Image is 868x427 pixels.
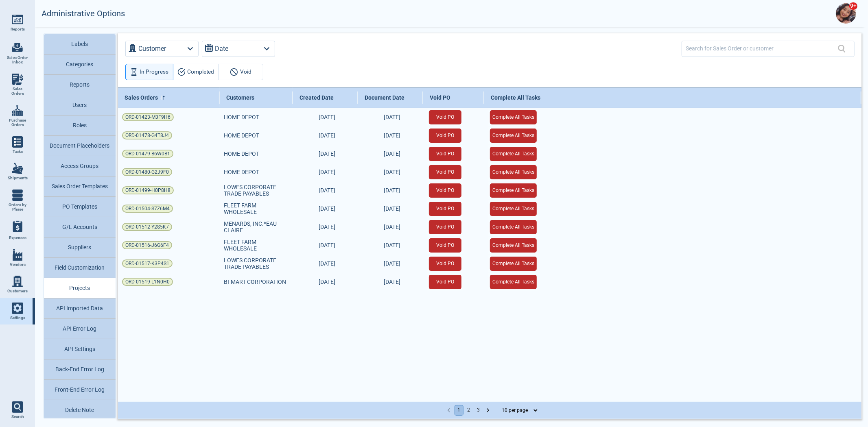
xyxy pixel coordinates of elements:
span: Tasks [13,149,23,154]
span: Purchase Orders [7,118,28,127]
span: Shipments [8,176,28,181]
img: menu_icon [12,14,23,25]
button: Complete All Tasks [490,110,537,124]
span: [DATE] [384,224,400,230]
button: Void PO [429,147,461,161]
span: ORD-01504-S7Z6M4 [125,205,170,213]
button: Complete All Tasks [490,165,537,179]
button: Front-End Error Log [44,380,116,400]
img: menu_icon [12,303,23,314]
span: Expenses [9,235,26,240]
span: HOME DEPOT [224,150,259,157]
button: Void PO [429,275,461,289]
button: Complete All Tasks [490,238,537,253]
span: Void [240,67,251,77]
span: ORD-01512-Y2S5K7 [125,223,169,231]
span: Customers [7,289,28,294]
img: Avatar [836,3,856,24]
span: Sales Orders [125,94,158,101]
button: Complete All Tasks [490,220,537,234]
button: Document Placeholders [44,136,116,156]
span: Document Date [365,94,404,101]
span: FLEET FARM WHOLESALE [224,202,289,215]
span: Search [11,414,24,419]
img: menu_icon [12,136,23,148]
button: Completed [173,64,219,80]
span: [DATE] [319,187,335,194]
button: PO Templates [44,197,116,217]
nav: pagination navigation [444,405,493,416]
img: menu_icon [12,190,23,201]
img: menu_icon [12,163,23,174]
span: Created Date [300,94,334,101]
span: Completed [188,67,214,77]
button: Complete All Tasks [490,257,537,271]
span: [DATE] [319,279,335,285]
button: Void PO [429,129,461,143]
span: Customers [226,94,254,101]
button: Go to next page [484,405,493,416]
button: Categories [44,54,116,75]
span: ORD-01517-K3P4S1 [125,259,169,268]
input: Search for Sales Order or customer [686,43,838,54]
button: API Settings [44,339,116,359]
span: Void PO [430,94,450,101]
img: menu_icon [12,105,23,116]
span: BI-MART CORPORATION [224,279,286,285]
button: Complete All Tasks [490,129,537,143]
span: [DATE] [384,205,400,212]
button: Reports [44,75,116,95]
span: In Progress [140,67,169,77]
span: HOME DEPOT [224,114,259,120]
button: Projects [44,278,116,298]
label: Date [215,43,229,54]
span: [DATE] [319,205,335,212]
label: Customer [139,43,166,54]
span: [DATE] [319,260,335,267]
span: Vendors [10,262,26,267]
button: Date [202,41,275,57]
span: MENARDS, INC.*EAU CLAIRE [224,220,289,233]
span: FLEET FARM WHOLESALE [224,239,289,252]
span: HOME DEPOT [224,169,259,175]
button: API Imported Data [44,298,116,319]
button: Void PO [429,220,461,234]
button: Roles [44,115,116,136]
span: [DATE] [319,224,335,230]
h2: Administrative Options [42,9,125,18]
span: [DATE] [384,114,400,120]
button: Void PO [429,165,461,179]
span: [DATE] [384,132,400,139]
button: Void PO [429,110,461,124]
span: [DATE] [384,150,400,157]
button: In Progress [125,64,173,80]
button: Void PO [429,183,461,198]
span: [DATE] [319,114,335,120]
span: ORD-01519-L1N0H0 [125,278,170,286]
button: Void [219,64,263,80]
button: Customer [125,41,199,57]
span: Settings [10,316,25,320]
button: Complete All Tasks [490,183,537,198]
span: ORD-01516-J6G6F4 [125,241,169,249]
span: Sales Order Inbox [7,55,28,65]
button: Field Customization [44,258,116,278]
span: [DATE] [319,169,335,175]
span: [DATE] [319,150,335,157]
button: Complete All Tasks [490,275,537,289]
span: Orders by Phase [7,203,28,212]
span: Complete All Tasks [491,94,540,101]
button: Go to page 3 [474,405,483,416]
span: [DATE] [384,260,400,267]
button: Back-End Error Log [44,359,116,380]
button: Complete All Tasks [490,202,537,216]
button: Delete Note [44,400,116,420]
button: Suppliers [44,237,116,258]
img: menu_icon [12,276,23,287]
button: API Error Log [44,319,116,339]
button: Access Groups [44,156,116,176]
button: Go to page 2 [464,405,473,416]
span: [DATE] [384,169,400,175]
button: Complete All Tasks [490,147,537,161]
span: ORD-01480-G2J9F0 [125,168,169,176]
